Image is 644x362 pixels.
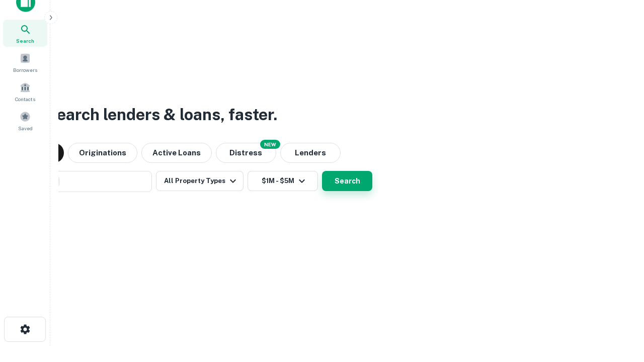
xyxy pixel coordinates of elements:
button: All Property Types [156,171,244,191]
button: Originations [68,143,137,163]
iframe: Chat Widget [594,249,644,298]
div: NEW [260,140,280,149]
button: Lenders [280,143,341,163]
a: Borrowers [3,49,47,76]
span: Contacts [15,95,35,103]
a: Search [3,20,47,47]
span: Search [16,37,34,45]
button: Active Loans [141,143,212,163]
h3: Search lenders & loans, faster. [46,103,277,127]
span: Saved [18,124,33,132]
button: Search distressed loans with lien and other non-mortgage details. [216,143,276,163]
a: Contacts [3,78,47,105]
button: $1M - $5M [248,171,318,191]
span: Borrowers [13,66,37,74]
button: Search [322,171,372,191]
a: Saved [3,107,47,134]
